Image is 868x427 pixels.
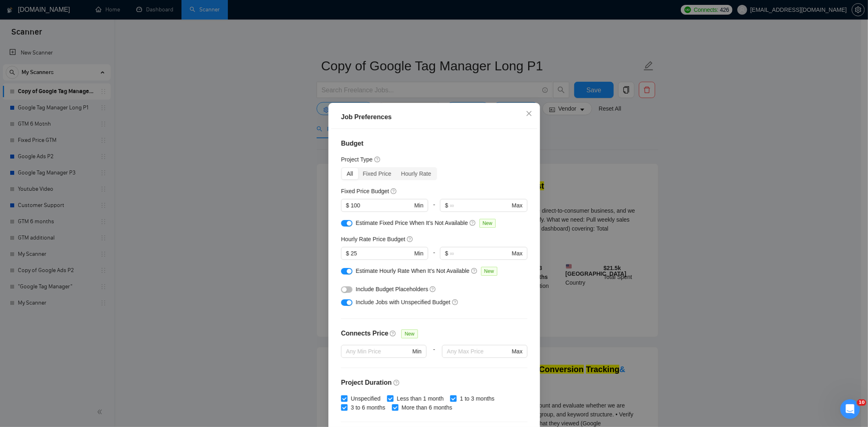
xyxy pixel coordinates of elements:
[374,156,380,163] span: question-circle
[512,201,522,210] span: Max
[526,110,532,117] span: close
[479,219,495,228] span: New
[393,379,400,386] span: question-circle
[481,267,497,276] span: New
[356,268,470,274] span: Estimate Hourly Rate When It’s Not Available
[469,220,476,226] span: question-circle
[471,268,477,274] span: question-circle
[426,345,442,368] div: -
[512,347,522,356] span: Max
[356,286,428,292] span: Include Budget Placeholders
[391,188,397,194] span: question-circle
[341,329,388,338] h4: Connects Price
[457,394,498,403] span: 1 to 3 months
[346,249,349,258] span: $
[452,299,458,305] span: question-circle
[356,299,450,305] span: Include Jobs with Unspecified Budget
[346,201,349,210] span: $
[447,347,510,356] input: Any Max Price
[398,403,455,412] span: More than 6 months
[341,378,527,388] h4: Project Duration
[396,168,436,179] div: Hourly Rate
[342,168,358,179] div: All
[430,286,436,292] span: question-circle
[450,201,510,210] input: ∞
[428,247,440,266] div: -
[356,220,468,226] span: Estimate Fixed Price When It’s Not Available
[348,394,384,403] span: Unspecified
[401,329,418,338] span: New
[350,201,412,210] input: 0
[840,399,860,419] iframe: Intercom live chat
[445,249,448,258] span: $
[414,249,423,258] span: Min
[350,249,412,258] input: 0
[512,249,522,258] span: Max
[341,235,405,244] h5: Hourly Rate Price Budget
[518,103,540,125] button: Close
[358,168,396,179] div: Fixed Price
[341,155,373,164] h5: Project Type
[412,347,422,356] span: Min
[390,330,396,337] span: question-circle
[407,236,413,242] span: question-circle
[341,112,527,122] div: Job Preferences
[348,403,389,412] span: 3 to 6 months
[346,347,411,356] input: Any Min Price
[341,187,389,196] h5: Fixed Price Budget
[341,139,527,148] h4: Budget
[414,201,423,210] span: Min
[445,201,448,210] span: $
[428,199,440,218] div: -
[450,249,510,258] input: ∞
[394,394,447,403] span: Less than 1 month
[857,399,866,406] span: 10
